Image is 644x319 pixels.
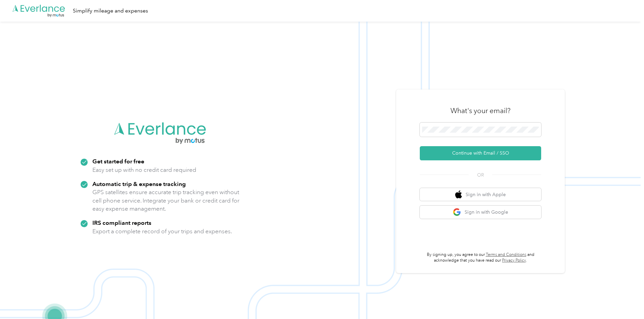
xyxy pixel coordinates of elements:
button: apple logoSign in with Apple [420,188,541,201]
strong: IRS compliant reports [92,219,151,226]
button: google logoSign in with Google [420,206,541,219]
p: Easy set up with no credit card required [92,166,196,174]
a: Terms and Conditions [486,252,526,257]
strong: Automatic trip & expense tracking [92,180,186,187]
img: apple logo [455,190,462,199]
p: Export a complete record of your trips and expenses. [92,227,232,236]
strong: Get started for free [92,158,144,165]
p: GPS satellites ensure accurate trip tracking even without cell phone service. Integrate your bank... [92,188,240,213]
div: Simplify mileage and expenses [73,7,148,15]
a: Privacy Policy [502,258,526,263]
button: Continue with Email / SSO [420,146,541,160]
p: By signing up, you agree to our and acknowledge that you have read our . [420,252,541,264]
h3: What's your email? [450,106,510,115]
span: OR [469,171,492,179]
img: google logo [453,208,461,216]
